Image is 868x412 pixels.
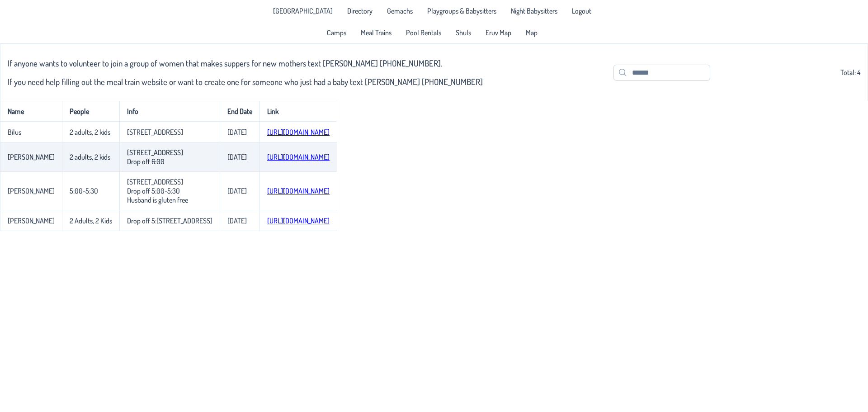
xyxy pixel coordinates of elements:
a: Playgroups & Babysitters [422,4,502,18]
span: [GEOGRAPHIC_DATA] [273,7,333,14]
p-celleditor: [PERSON_NAME] [8,152,55,161]
h3: If anyone wants to volunteer to join a group of women that makes suppers for new mothers text [PE... [8,58,483,68]
p-celleditor: Drop off 5:[STREET_ADDRESS] [127,216,212,225]
th: Info [119,101,220,122]
p-celleditor: [DATE] [227,186,247,195]
a: Shuls [450,25,476,40]
a: Map [520,25,543,40]
p-celleditor: Bilus [8,128,21,137]
p-celleditor: [STREET_ADDRESS] Drop off 6:00 [127,148,183,166]
span: Eruv Map [486,29,511,36]
a: Night Babysitters [505,4,563,18]
span: Camps [327,29,346,36]
th: Link [259,101,337,122]
a: Pool Rentals [401,25,447,40]
th: People [62,101,119,122]
p-celleditor: 5:00-5:30 [70,186,98,195]
p-celleditor: [DATE] [227,216,247,225]
span: Shuls [456,29,471,36]
span: Logout [572,7,591,14]
li: Pine Lake Park [268,4,338,18]
span: Map [526,29,538,36]
p-celleditor: [PERSON_NAME] [8,186,55,195]
p-celleditor: [DATE] [227,128,247,137]
a: [GEOGRAPHIC_DATA] [268,4,338,18]
span: Meal Trains [361,29,392,36]
li: Logout [566,4,597,18]
span: Night Babysitters [511,7,557,14]
span: Directory [347,7,373,14]
h3: If you need help filling out the meal train website or want to create one for someone who just ha... [8,76,483,87]
a: Directory [342,4,378,18]
a: Eruv Map [480,25,517,40]
a: Gemachs [382,4,418,18]
a: Meal Trains [355,25,397,40]
p-celleditor: [PERSON_NAME] [8,216,55,225]
a: [URL][DOMAIN_NAME] [267,152,330,161]
p-celleditor: 2 adults, 2 kids [70,152,110,161]
p-celleditor: 2 adults, 2 kids [70,128,110,137]
a: [URL][DOMAIN_NAME] [267,186,330,195]
p-celleditor: [STREET_ADDRESS] Drop off 5:00-5:30 Husband is gluten free [127,177,188,204]
span: Pool Rentals [406,29,441,36]
a: [URL][DOMAIN_NAME] [267,216,330,225]
a: Camps [321,25,352,40]
p-celleditor: [STREET_ADDRESS] [127,128,183,137]
div: Total: 4 [8,49,860,95]
span: Gemachs [387,7,413,14]
a: [URL][DOMAIN_NAME] [267,128,330,137]
p-celleditor: 2 Adults, 2 Kids [70,216,112,225]
span: Playgroups & Babysitters [427,7,496,14]
p-celleditor: [DATE] [227,152,247,161]
th: End Date [220,101,259,122]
